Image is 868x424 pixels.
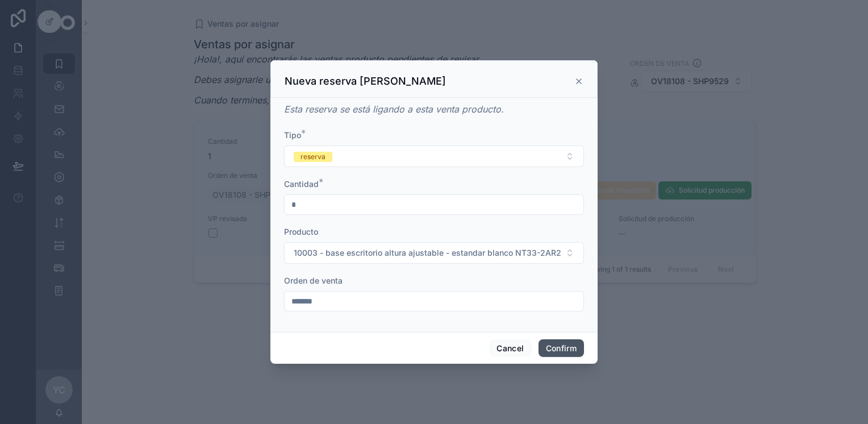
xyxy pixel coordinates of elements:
span: 10003 - base escritorio altura ajustable - estandar blanco NT33-2AR2-E [294,247,561,259]
button: Select Button [284,242,584,264]
div: reserva [301,152,325,162]
em: Esta reserva se está ligando a esta venta producto. [284,103,504,115]
span: Producto [284,227,318,236]
span: Orden de venta [284,276,343,285]
button: Cancel [489,339,531,358]
button: Confirm [539,339,584,358]
button: Select Button [284,146,584,167]
h3: Nueva reserva [PERSON_NAME] [285,74,446,88]
span: Tipo [284,130,301,140]
span: Cantidad [284,179,319,189]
